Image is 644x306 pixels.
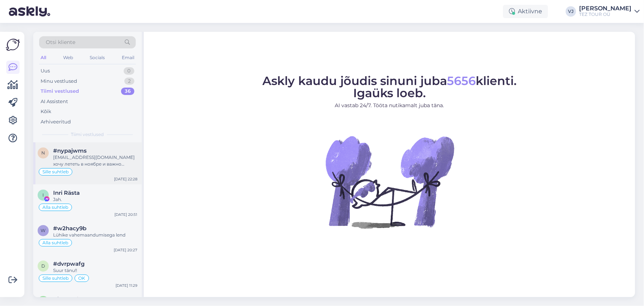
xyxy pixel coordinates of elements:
span: #dvrpwafg [53,261,85,267]
div: [DATE] 20:27 [114,247,137,253]
span: w [41,228,46,233]
div: Socials [88,53,106,62]
div: All [39,53,48,62]
span: d [41,263,45,269]
div: Suur tänu!! [53,267,137,274]
span: Askly kaudu jõudis sinuni juba klienti. Igaüks loeb. [262,74,517,100]
div: 2 [124,78,134,85]
span: Otsi kliente [46,38,75,46]
div: Arhiveeritud [41,118,71,126]
span: 5656 [447,74,476,88]
span: n [41,150,45,156]
div: Kõik [41,108,51,115]
span: #jtxrxzvf [53,296,78,303]
p: AI vastab 24/7. Tööta nutikamalt juba täna. [262,102,517,109]
span: Alla suhtleb [42,205,68,210]
div: [DATE] 20:51 [114,212,137,217]
div: [EMAIL_ADDRESS][DOMAIN_NAME] хочу лететь в ноябре и важно посмотреть пирамиды и гид [53,154,137,167]
div: [DATE] 22:28 [114,176,137,182]
div: 36 [121,88,134,95]
div: [PERSON_NAME] [579,6,631,11]
div: Web [62,53,75,62]
div: AI Assistent [41,98,68,105]
span: Alla suhtleb [42,241,68,245]
span: #nypajwms [53,147,87,154]
div: Jah. [53,196,137,203]
span: Sille suhtleb [42,276,69,280]
div: Minu vestlused [41,78,77,85]
div: Aktiivne [503,5,548,18]
div: 0 [124,67,134,75]
span: OK [78,276,85,280]
div: Tiimi vestlused [41,88,79,95]
span: Sille suhtleb [42,170,69,174]
span: #w2hacy9b [53,225,86,232]
div: Lühike vahemaandumisega lend [53,232,137,238]
span: I [42,192,44,198]
img: Askly Logo [6,38,20,52]
div: Uus [41,67,50,75]
a: [PERSON_NAME]TEZ TOUR OÜ [579,6,640,17]
span: Tiimi vestlused [71,131,104,138]
span: Inri Rästa [53,190,80,196]
div: Email [120,53,136,62]
div: VJ [566,6,576,17]
div: TEZ TOUR OÜ [579,11,631,17]
div: [DATE] 11:29 [116,283,137,288]
img: No Chat active [323,115,456,248]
